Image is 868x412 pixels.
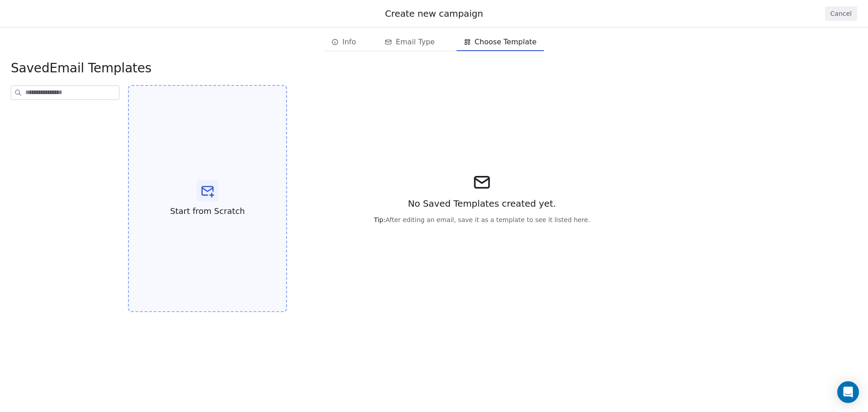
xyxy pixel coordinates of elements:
[342,37,356,47] span: Info
[170,205,245,217] span: Start from Scratch
[837,381,859,403] div: Open Intercom Messenger
[11,60,151,76] span: Email Templates
[396,37,434,47] span: Email Type
[825,6,857,21] button: Cancel
[324,33,544,51] div: email creation steps
[475,37,537,47] span: Choose Template
[11,7,857,20] div: Create new campaign
[408,197,556,210] span: No Saved Templates created yet.
[374,215,590,224] span: After editing an email, save it as a template to see it listed here.
[11,61,49,76] span: saved
[374,216,386,223] span: Tip:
